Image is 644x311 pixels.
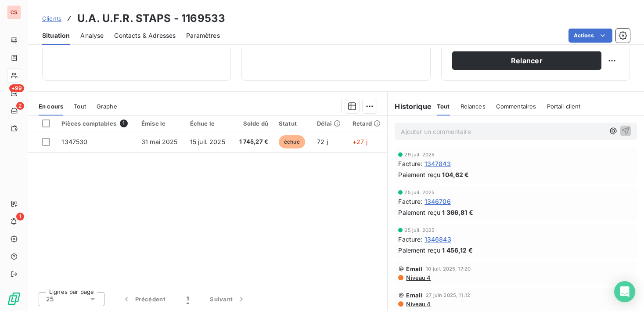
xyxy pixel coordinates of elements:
span: Contacts & Adresses [114,31,176,40]
span: Situation [42,31,70,40]
button: Actions [568,29,612,43]
span: 1347843 [425,159,451,168]
span: 29 juil. 2025 [404,152,435,157]
span: Paiement reçu [398,246,440,255]
span: 104,62 € [442,170,469,179]
span: 1 [120,119,128,127]
span: 72 j [317,138,328,145]
div: Émise le [141,120,180,127]
span: 1 [187,295,189,304]
span: Paramètres [186,31,220,40]
span: 1346706 [425,197,451,206]
span: 1347530 [61,138,87,145]
span: 1 366,81 € [442,208,473,217]
span: 27 juin 2025, 11:12 [426,293,470,298]
div: CS [7,5,21,19]
span: 1 [16,213,24,221]
span: 1 456,12 € [442,246,473,255]
span: 1346843 [425,235,451,244]
span: 15 juil. 2025 [190,138,225,145]
span: 31 mai 2025 [141,138,178,145]
span: Paiement reçu [398,208,440,217]
span: Facture : [398,197,422,206]
div: Solde dû [237,120,268,127]
span: 1 745,27 € [237,137,268,146]
div: Délai [317,120,342,127]
img: Logo LeanPay [7,292,21,306]
span: Niveau 4 [405,300,431,307]
span: 25 juil. 2025 [404,228,435,233]
div: Échue le [190,120,227,127]
span: +99 [9,84,24,92]
span: Relances [461,103,486,110]
span: Tout [437,103,450,110]
div: Open Intercom Messenger [614,281,635,302]
a: +99 [7,86,21,100]
span: Portail client [547,103,581,110]
span: Niveau 4 [405,274,431,281]
span: Tout [74,103,86,110]
span: En cours [39,103,63,110]
div: Statut [279,120,306,127]
button: Précédent [112,290,176,308]
div: Retard [353,120,382,127]
span: échue [279,135,305,148]
button: Relancer [452,51,601,70]
span: Email [406,292,422,299]
span: 25 juil. 2025 [404,190,435,195]
span: Commentaires [496,103,536,110]
span: +27 j [353,138,367,145]
span: Facture : [398,235,422,244]
button: Suivant [199,290,256,308]
button: 1 [176,290,199,308]
span: 25 [46,295,54,304]
h3: U.A. U.F.R. STAPS - 1169533 [77,11,225,26]
a: Clients [42,14,61,23]
span: 2 [16,102,24,110]
span: Paiement reçu [398,170,440,179]
span: 10 juil. 2025, 17:20 [426,266,471,271]
span: Graphe [97,103,117,110]
span: Email [406,265,422,272]
a: 2 [7,104,21,118]
h6: Historique [388,101,432,112]
span: Clients [42,15,61,22]
span: Facture : [398,159,422,168]
div: Pièces comptables [61,119,131,127]
span: Analyse [80,31,104,40]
